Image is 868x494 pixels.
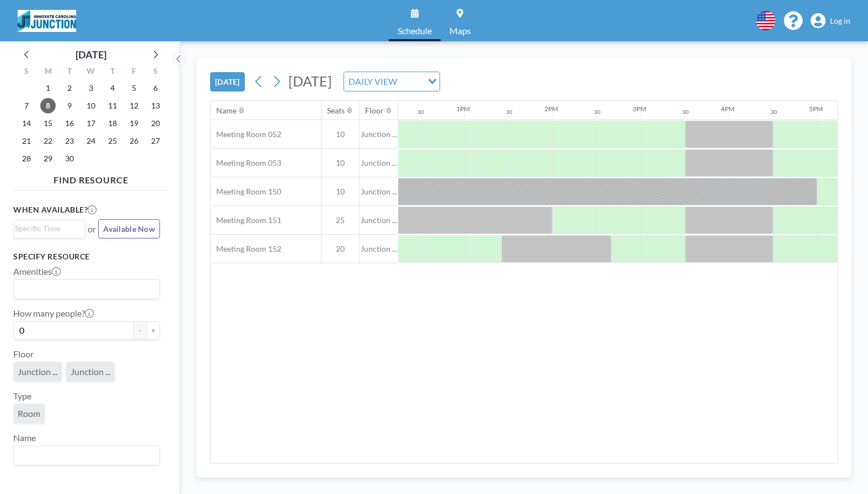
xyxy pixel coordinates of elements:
[360,215,398,225] span: Junction ...
[37,65,59,79] div: M
[14,280,159,298] div: Search for option
[40,98,56,113] span: Monday, September 8, 2025
[360,244,398,254] span: Junction ...
[148,80,163,96] span: Saturday, September 6, 2025
[594,108,601,116] div: 30
[98,219,160,238] button: Available Now
[327,106,345,116] div: Seats
[13,390,31,401] label: Type
[83,80,99,96] span: Wednesday, September 3, 2025
[62,116,77,131] span: Tuesday, September 16, 2025
[62,151,77,166] span: Tuesday, September 30, 2025
[105,80,120,96] span: Thursday, September 4, 2025
[211,215,281,225] span: Meeting Room 151
[76,47,106,62] div: [DATE]
[322,244,359,254] span: 20
[449,26,471,35] span: Maps
[13,349,34,360] label: Floor
[40,133,56,149] span: Monday, September 22, 2025
[126,116,142,131] span: Friday, September 19, 2025
[40,151,56,166] span: Monday, September 29, 2025
[59,65,81,79] div: T
[19,116,34,131] span: Sunday, September 14, 2025
[360,129,398,139] span: Junction ...
[211,129,281,139] span: Meeting Room 052
[322,158,359,168] span: 10
[13,432,36,443] label: Name
[18,366,57,377] span: Junction ...
[126,98,142,113] span: Friday, September 12, 2025
[88,224,96,235] span: or
[456,105,470,113] div: 1PM
[14,220,85,237] div: Search for option
[71,366,110,377] span: Junction ...
[103,224,155,234] span: Available Now
[322,215,359,225] span: 25
[19,151,34,166] span: Sunday, September 28, 2025
[417,108,424,116] div: 30
[148,98,163,113] span: Saturday, September 13, 2025
[16,65,37,79] div: S
[40,80,56,96] span: Monday, September 1, 2025
[147,321,160,340] button: +
[148,133,163,149] span: Saturday, September 27, 2025
[211,244,281,254] span: Meeting Room 152
[211,158,281,168] span: Meeting Room 053
[126,133,142,149] span: Friday, September 26, 2025
[360,158,398,168] span: Junction ...
[288,73,332,89] span: [DATE]
[15,448,153,463] input: Search for option
[19,98,34,113] span: Sunday, September 7, 2025
[123,65,144,79] div: F
[83,116,99,131] span: Wednesday, September 17, 2025
[83,133,99,149] span: Wednesday, September 24, 2025
[126,80,142,96] span: Friday, September 5, 2025
[19,133,34,149] span: Sunday, September 21, 2025
[322,129,359,139] span: 10
[506,108,512,116] div: 30
[13,266,61,277] label: Amenities
[360,187,398,197] span: Junction ...
[40,116,56,131] span: Monday, September 15, 2025
[13,308,94,319] label: How many people?
[105,133,120,149] span: Thursday, September 25, 2025
[15,282,153,296] input: Search for option
[148,116,163,131] span: Saturday, September 20, 2025
[322,187,359,197] span: 10
[15,222,79,235] input: Search for option
[81,65,102,79] div: W
[682,108,689,116] div: 30
[811,13,850,29] a: Log in
[133,321,147,340] button: -
[13,170,169,186] h4: FIND RESOURCE
[101,65,123,79] div: T
[398,26,432,35] span: Schedule
[83,98,99,113] span: Wednesday, September 10, 2025
[18,408,40,419] span: Room
[216,106,237,116] div: Name
[721,105,735,113] div: 4PM
[105,116,120,131] span: Thursday, September 18, 2025
[344,72,440,91] div: Search for option
[105,98,120,113] span: Thursday, September 11, 2025
[62,133,77,149] span: Tuesday, September 23, 2025
[144,65,166,79] div: S
[13,252,160,262] h3: Specify resource
[544,105,558,113] div: 2PM
[210,72,245,91] button: [DATE]
[365,106,384,116] div: Floor
[211,187,281,197] span: Meeting Room 150
[346,74,399,89] span: DAILY VIEW
[633,105,646,113] div: 3PM
[400,74,421,89] input: Search for option
[62,80,77,96] span: Tuesday, September 2, 2025
[62,98,77,113] span: Tuesday, September 9, 2025
[14,446,159,465] div: Search for option
[809,105,823,113] div: 5PM
[18,10,76,32] img: organization-logo
[830,16,850,26] span: Log in
[770,108,777,116] div: 30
